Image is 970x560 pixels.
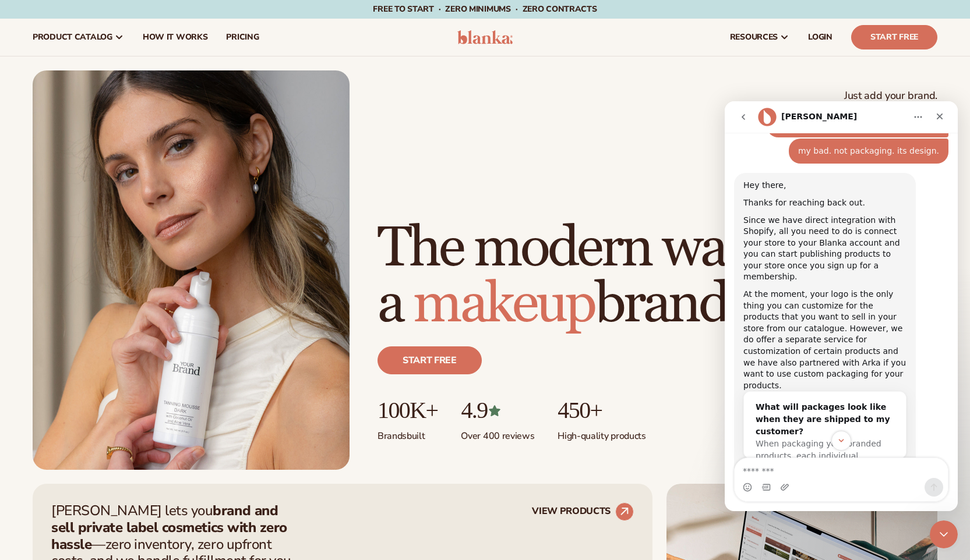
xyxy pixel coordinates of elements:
p: 4.9 [461,398,534,423]
a: LOGIN [799,19,842,56]
a: Start free [378,346,482,374]
a: product catalog [23,19,133,56]
iframe: Intercom live chat [725,101,958,511]
p: Over 400 reviews [461,423,534,442]
span: When packaging your branded products, each individual product… [31,338,157,371]
a: VIEW PRODUCTS [532,502,634,521]
a: pricing [217,19,268,56]
button: Gif picker [37,381,46,391]
div: Hey there, [19,79,182,90]
div: Andie says… [9,72,224,424]
p: Brands built [378,423,438,442]
span: LOGIN [808,33,833,42]
span: pricing [226,33,259,42]
div: At the moment, your logo is the only thing you can customize for the products that you want to se... [19,187,182,290]
p: 100K+ [378,398,438,423]
iframe: Intercom live chat [930,520,958,548]
div: What will packages look like when they are shipped to my customer? [31,300,170,336]
span: makeup [413,270,594,338]
img: logo [457,30,513,44]
span: How It Works [143,33,208,42]
div: Hey there,Thanks for reaching back out.Since we have direct integration with Shopify, all you nee... [9,72,191,415]
div: Thanks for reaching back out. [19,96,182,108]
h1: The modern way to build a brand [378,221,937,332]
div: Since we have direct integration with Shopify, all you need to do is connect your store to your B... [19,114,182,182]
button: Upload attachment [55,381,65,391]
button: Emoji picker [18,381,27,391]
strong: brand and sell private label cosmetics with zero hassle [51,501,287,554]
a: resources [721,19,799,56]
p: 450+ [558,398,646,423]
span: product catalog [33,33,112,42]
div: What will packages look like when they are shipped to my customer?When packaging your branded pro... [19,290,181,382]
span: Free to start · ZERO minimums · ZERO contracts [373,3,597,15]
p: High-quality products [558,423,646,442]
a: Start Free [851,25,937,49]
button: Send a message… [200,377,218,395]
textarea: Message… [10,357,223,377]
span: Just add your brand. [PERSON_NAME] handles the rest. [777,89,937,116]
a: How It Works [133,19,217,56]
img: Female holding tanning mousse. [33,70,350,470]
button: Scroll to bottom [107,329,126,349]
span: resources [730,33,778,42]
